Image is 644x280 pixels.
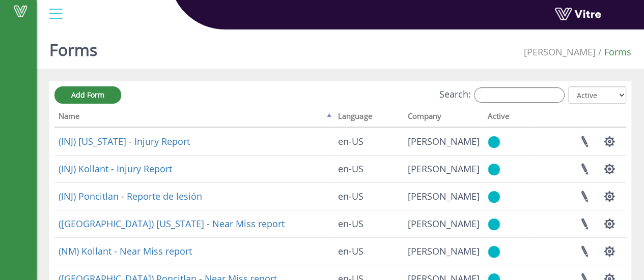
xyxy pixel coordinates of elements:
td: en-US [334,128,404,155]
td: en-US [334,237,404,265]
span: 379 [408,190,480,202]
span: 379 [408,245,480,257]
td: en-US [334,155,404,182]
td: en-US [334,182,404,210]
span: 379 [408,135,480,147]
a: (INJ) Kollant - Injury Report [59,163,172,175]
span: 379 [408,217,480,230]
span: 379 [408,163,480,175]
a: (INJ) [US_STATE] - Injury Report [59,135,190,147]
img: yes [488,245,500,258]
a: (NM) Kollant - Near Miss report [59,245,192,257]
h1: Forms [49,25,97,69]
a: (INJ) Poncitlan - Reporte de lesión [59,190,202,202]
td: en-US [334,210,404,237]
li: Forms [596,46,631,59]
th: Active [484,108,532,128]
span: 379 [524,46,596,58]
img: yes [488,163,500,176]
input: Search: [474,87,565,103]
img: yes [488,218,500,231]
th: Name: activate to sort column descending [54,108,334,128]
span: Add Form [71,90,104,100]
th: Language [334,108,404,128]
img: yes [488,136,500,148]
a: Add Form [54,86,121,104]
th: Company [404,108,484,128]
label: Search: [439,87,565,103]
img: yes [488,191,500,203]
a: ([GEOGRAPHIC_DATA]) [US_STATE] - Near Miss report [59,217,285,230]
